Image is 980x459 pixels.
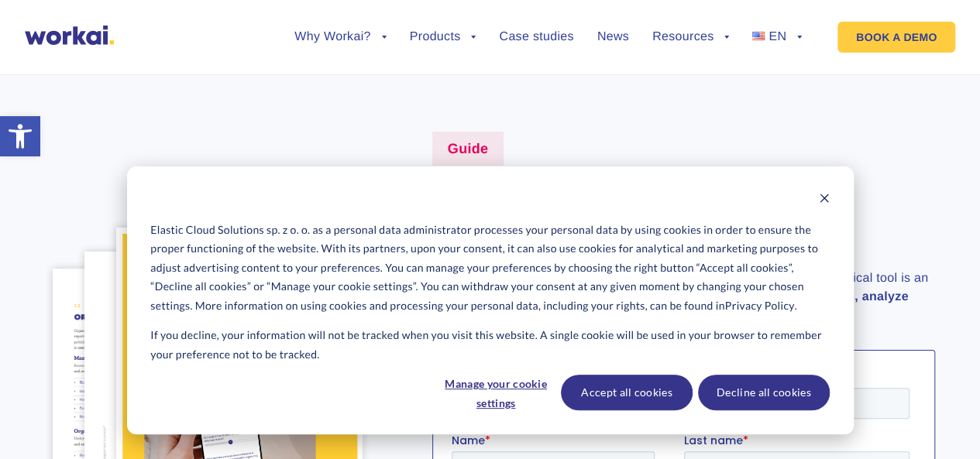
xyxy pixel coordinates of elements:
a: Resources [652,31,729,43]
a: Case studies [499,31,573,43]
a: Products [410,31,476,43]
button: Decline all cookies [698,375,830,410]
input: email messages [4,224,14,234]
p: If you decline, your information will not be tracked when you visit this website. A single cookie... [150,326,829,364]
a: Why Workai? [294,31,386,43]
input: Your last name [232,82,459,113]
p: email messages [19,222,88,234]
a: Privacy Policy [31,156,86,168]
label: Guide [432,132,504,166]
button: Accept all cookies [561,375,693,410]
button: Dismiss cookie banner [819,190,830,210]
button: Manage your cookie settings [436,375,555,410]
div: Cookie banner [127,166,854,434]
p: Elastic Cloud Solutions sp. z o. o. as a personal data administrator processes your personal data... [150,221,829,316]
a: EN [752,31,802,43]
a: Privacy Policy [725,296,795,316]
a: News [597,31,629,43]
span: EN [769,30,786,43]
a: BOOK A DEMO [837,22,955,53]
span: Last name [232,63,291,79]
